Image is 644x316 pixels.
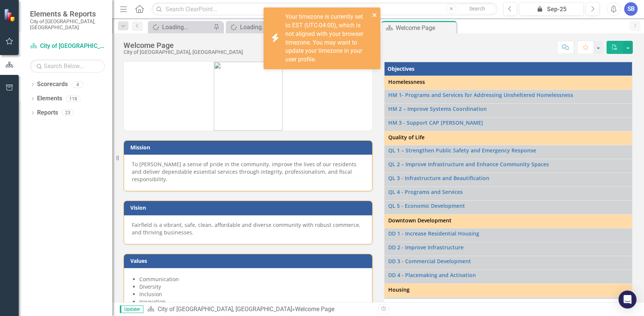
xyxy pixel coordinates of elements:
h3: Vision [130,205,368,210]
input: Search Below... [30,60,105,73]
div: Welcome Page [124,41,243,49]
img: image%20v2.png [214,62,283,131]
a: Elements [37,94,62,103]
div: 4 [72,81,83,88]
a: DD 2 - Improve Infrastructure [388,244,628,250]
span: Quality of Life [388,134,628,141]
li: Inclusion [139,291,364,298]
div: City of [GEOGRAPHIC_DATA], [GEOGRAPHIC_DATA] [124,49,243,55]
a: QL 3 - Infrastructure and Beautification [388,175,628,181]
div: Loading... [240,22,289,32]
a: HM 3 - Support CAP [PERSON_NAME] [388,120,628,125]
small: City of [GEOGRAPHIC_DATA], [GEOGRAPHIC_DATA] [30,18,105,31]
a: QL 2 – Improve Infrastructure and Enhance Community Spaces [388,161,628,167]
input: Search ClearPoint... [152,3,498,16]
a: Loading... [150,22,212,32]
div: Open Intercom Messenger [619,291,637,309]
p: Fairfield is a vibrant, safe, clean, affordable and diverse community with robust commerce, and t... [132,221,364,236]
button: Sep-25 [519,2,584,16]
a: QL 4 - Programs and Services [388,189,628,195]
a: QL 1 – Strengthen Public Safety and Emergency Response [388,148,628,153]
p: To [PERSON_NAME] a sense of pride in the community, improve the lives of our residents and delive... [132,161,364,183]
span: Elements & Reports [30,9,105,18]
a: Scorecards [37,80,68,89]
div: Welcome Page [295,306,334,313]
span: Search [469,6,485,12]
a: DD 3 - Commercial Development [388,258,628,264]
h3: Values [130,258,368,264]
div: Loading... [162,22,212,32]
a: DD 1 - Increase Residential Housing [388,231,628,236]
div: Your timezone is currently set to EST (UTC-04:00), which is not aligned with your browser timezon... [285,13,370,64]
a: HM 1- Programs and Services for Addressing Unsheltered Homelessness [388,92,628,98]
div: 118 [66,95,80,102]
button: close [372,10,377,19]
div: Welcome Page [396,23,455,33]
a: DD 4 - Placemaking and Activation [388,272,628,278]
a: City of [GEOGRAPHIC_DATA], [GEOGRAPHIC_DATA] [30,42,105,51]
div: Sep-25 [522,5,581,14]
a: QL 5 - Economic Development [388,203,628,209]
span: Housing [388,286,628,294]
span: Homelessness [388,78,628,86]
button: Search [458,4,496,14]
a: HM 2 – Improve Systems Coordination [388,106,628,112]
div: » [147,305,373,314]
a: Reports [37,109,58,117]
span: Downtown Development [388,217,628,224]
span: Updater [120,306,143,313]
div: 23 [62,110,74,116]
li: Innovation [139,298,364,306]
a: City of [GEOGRAPHIC_DATA], [GEOGRAPHIC_DATA] [158,306,292,313]
button: SB [624,2,638,16]
h3: Mission [130,145,368,150]
img: ClearPoint Strategy [4,9,17,22]
a: Loading... [228,22,289,32]
li: Diversity [139,283,364,291]
li: Communication [139,276,364,283]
